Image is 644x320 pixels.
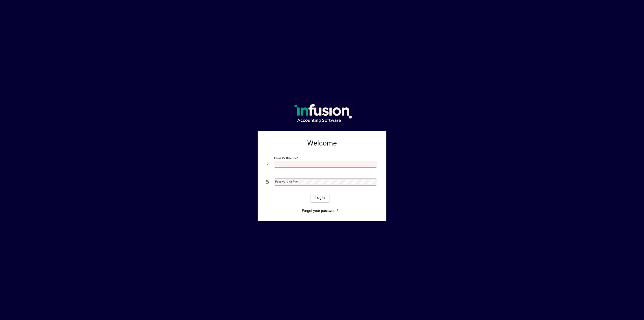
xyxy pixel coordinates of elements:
[315,195,325,200] span: Login
[274,156,297,160] mat-label: Email or Barcode
[300,206,340,215] a: Forgot your password?
[302,208,338,214] span: Forgot your password?
[275,180,297,183] mat-label: Password or Pin
[266,139,378,148] h2: Welcome
[311,193,329,202] button: Login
